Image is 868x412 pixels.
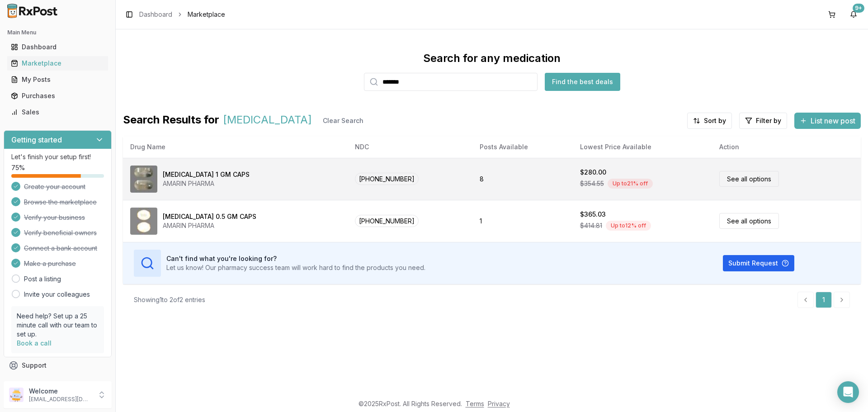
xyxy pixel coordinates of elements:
[24,182,85,191] span: Create your account
[11,43,104,52] div: Dashboard
[24,259,76,268] span: Make a purchase
[423,51,561,66] div: Search for any medication
[163,212,256,221] div: [MEDICAL_DATA] 0.5 GM CAPS
[7,71,108,88] a: My Posts
[134,295,205,304] div: Showing 1 to 2 of 2 entries
[24,198,97,207] span: Browse the marketplace
[472,136,573,158] th: Posts Available
[4,4,61,18] img: RxPost Logo
[4,72,112,87] button: My Posts
[24,275,61,284] a: Post a listing
[11,134,62,145] h3: Getting started
[22,377,52,386] span: Feedback
[7,29,108,36] h2: Main Menu
[11,91,104,100] div: Purchases
[723,255,794,271] button: Submit Request
[472,158,573,200] td: 8
[4,89,112,103] button: Purchases
[4,105,112,119] button: Sales
[316,113,371,129] button: Clear Search
[188,10,225,19] span: Marketplace
[7,39,108,55] a: Dashboard
[24,244,97,253] span: Connect a bank account
[712,136,861,158] th: Action
[545,73,620,91] button: Find the best deals
[166,254,425,263] h3: Can't find what you're looking for?
[580,221,602,230] span: $414.81
[166,263,425,272] p: Let us know! Our pharmacy success team will work hard to find the products you need.
[223,113,312,129] span: [MEDICAL_DATA]
[139,10,225,19] nav: breadcrumb
[24,228,97,237] span: Verify beneficial owners
[719,171,779,187] a: See all options
[608,179,653,189] div: Up to 21 % off
[4,357,112,374] button: Support
[739,113,787,129] button: Filter by
[704,116,726,125] span: Sort by
[139,10,172,19] a: Dashboard
[837,381,859,403] div: Open Intercom Messenger
[130,208,157,235] img: Vascepa 0.5 GM CAPS
[163,221,256,230] div: AMARIN PHARMA
[7,55,108,71] a: Marketplace
[4,56,112,71] button: Marketplace
[29,396,92,403] p: [EMAIL_ADDRESS][DOMAIN_NAME]
[17,312,99,339] p: Need help? Set up a 25 minute call with our team to set up.
[756,116,781,125] span: Filter by
[816,292,832,308] a: 1
[853,4,864,13] div: 9+
[797,292,850,308] nav: pagination
[719,213,779,229] a: See all options
[7,104,108,120] a: Sales
[846,7,861,22] button: 9+
[123,113,219,129] span: Search Results for
[130,166,157,193] img: Vascepa 1 GM CAPS
[7,88,108,104] a: Purchases
[466,400,484,407] a: Terms
[123,136,348,158] th: Drug Name
[24,213,85,222] span: Verify your business
[11,163,25,172] span: 75 %
[580,210,606,219] div: $365.03
[488,400,510,407] a: Privacy
[355,173,419,185] span: [PHONE_NUMBER]
[811,115,855,126] span: List new post
[794,117,861,126] a: List new post
[29,387,92,396] p: Welcome
[794,113,861,129] button: List new post
[355,215,419,227] span: [PHONE_NUMBER]
[606,221,651,231] div: Up to 12 % off
[17,339,52,347] a: Book a call
[687,113,732,129] button: Sort by
[163,179,250,188] div: AMARIN PHARMA
[580,168,606,177] div: $280.00
[9,388,24,402] img: User avatar
[4,40,112,54] button: Dashboard
[11,152,104,161] p: Let's finish your setup first!
[163,170,250,179] div: [MEDICAL_DATA] 1 GM CAPS
[11,75,104,84] div: My Posts
[11,108,104,117] div: Sales
[24,290,90,299] a: Invite your colleagues
[472,200,573,242] td: 1
[4,374,112,390] button: Feedback
[11,59,104,68] div: Marketplace
[580,179,604,188] span: $354.55
[348,136,472,158] th: NDC
[573,136,712,158] th: Lowest Price Available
